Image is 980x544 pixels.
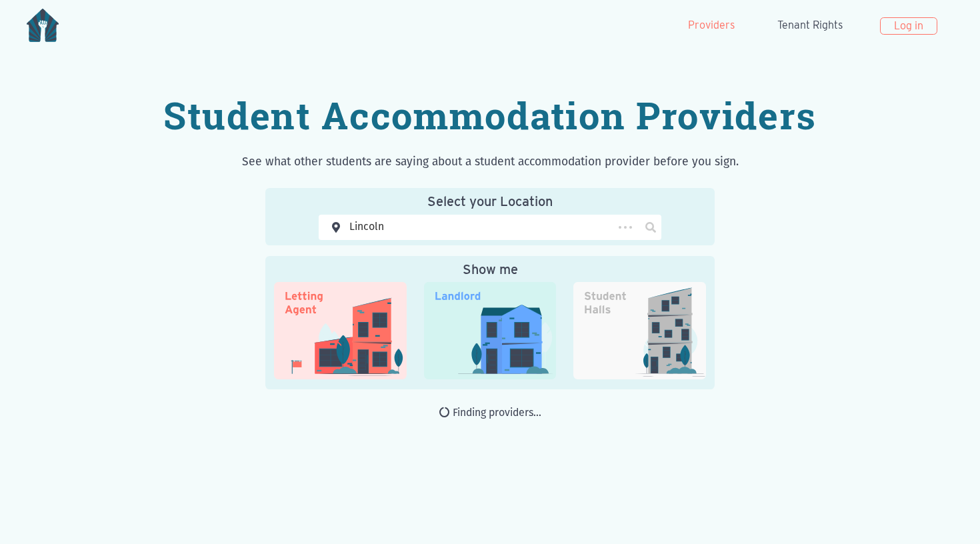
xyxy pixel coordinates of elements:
[271,193,709,209] h5: Select your Location
[683,12,740,39] a: Providers
[274,282,406,379] img: Letting Agent
[424,282,556,379] img: Landlord
[772,12,848,39] a: Tenant Rights
[11,405,969,421] p: Finding providers...
[131,154,850,171] p: See what other students are saying about a student accommodation provider before you sign.
[880,17,937,35] a: Log in
[131,93,850,138] h2: Student Accommodation Providers
[349,219,384,235] div: Lincoln
[27,9,59,42] img: Home
[265,261,715,277] h5: Show me
[573,282,705,379] img: Student Halls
